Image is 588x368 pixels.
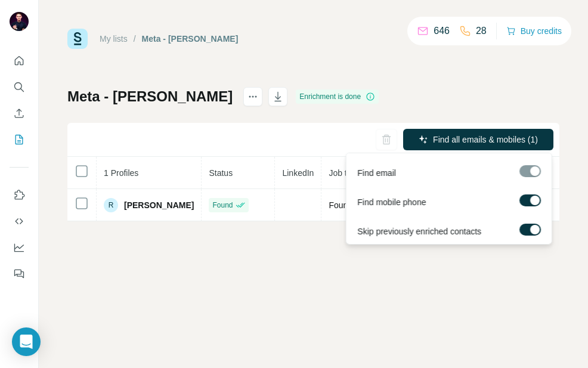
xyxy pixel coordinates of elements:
[67,87,233,106] h1: Meta - [PERSON_NAME]
[209,168,233,178] span: Status
[357,167,396,179] span: Find email
[329,200,413,210] span: Foundation Labs Team
[357,196,426,208] span: Find mobile phone
[433,134,538,146] span: Find all emails & mobiles (1)
[10,211,29,232] button: Use Surfe API
[10,76,29,98] button: Search
[134,33,136,45] li: /
[10,184,29,206] button: Use Surfe on LinkedIn
[124,199,194,211] span: [PERSON_NAME]
[212,200,233,211] span: Found
[296,89,379,104] div: Enrichment is done
[100,34,128,44] a: My lists
[10,103,29,124] button: Enrich CSV
[243,87,262,106] button: actions
[104,198,118,212] div: R
[104,168,138,178] span: 1 Profiles
[10,129,29,150] button: My lists
[434,24,450,38] p: 646
[12,327,41,356] div: Open Intercom Messenger
[403,129,553,150] button: Find all emails & mobiles (1)
[506,23,562,39] button: Buy credits
[476,24,487,38] p: 28
[142,33,239,45] div: Meta - [PERSON_NAME]
[10,237,29,258] button: Dashboard
[10,50,29,72] button: Quick start
[282,168,314,178] span: LinkedIn
[67,29,88,49] img: Surfe Logo
[329,168,357,178] span: Job title
[357,225,481,237] span: Skip previously enriched contacts
[10,263,29,284] button: Feedback
[10,12,29,31] img: Avatar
